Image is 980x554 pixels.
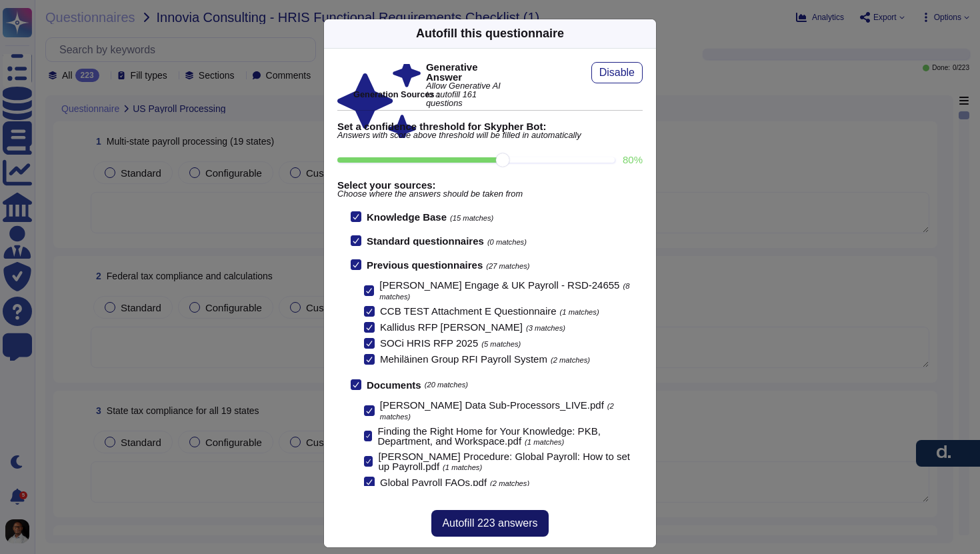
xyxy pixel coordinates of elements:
[487,238,527,246] span: (0 matches)
[379,279,619,291] span: [PERSON_NAME] Engage & UK Payroll - RSD-24655
[379,282,629,300] span: (8 matches)
[560,308,599,316] span: (1 matches)
[337,190,643,199] span: Choose where the answers should be taken from
[380,477,487,488] span: Global Payroll FAQs.pdf
[481,340,521,348] span: (5 matches)
[380,402,614,420] span: (2 matches)
[486,262,529,270] span: (27 matches)
[425,381,468,389] span: (20 matches)
[353,89,439,99] b: Generation Sources :
[380,337,478,349] span: SOCi HRIS RFP 2025
[337,131,643,140] span: Answers with score above threshold will be filled in automatically
[337,121,643,131] b: Set a confidence threshold for Skypher Bot:
[367,259,483,271] b: Previous questionnaires
[450,214,493,222] span: (15 matches)
[416,25,564,43] div: Autofill this questionnaire
[380,399,604,411] span: [PERSON_NAME] Data Sub-Processors_LIVE.pdf
[378,451,630,472] span: [PERSON_NAME] Procedure: Global Payroll: How to set up Payroll.pdf
[377,425,600,447] span: Finding the Right Home for Your Knowledge: PKB, Department, and Workspace.pdf
[380,353,547,365] span: Mehiläinen Group RFI Payroll System
[442,518,537,529] span: Autofill 223 answers
[380,305,557,317] span: CCB TEST Attachment E Questionnaire
[426,82,509,107] span: Allow Generative AI to autofill 161 questions
[443,463,482,471] span: (1 matches)
[367,380,421,390] b: Documents
[490,479,529,487] span: (2 matches)
[526,324,565,332] span: (3 matches)
[367,235,484,247] b: Standard questionnaires
[380,321,523,333] span: Kallidus RFP [PERSON_NAME]
[551,356,590,364] span: (2 matches)
[591,62,643,83] button: Disable
[431,510,548,537] button: Autofill 223 answers
[623,155,643,165] label: 80 %
[599,67,635,78] span: Disable
[426,62,509,82] b: Generative Answer
[525,438,564,446] span: (1 matches)
[337,180,643,190] b: Select your sources:
[367,211,447,223] b: Knowledge Base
